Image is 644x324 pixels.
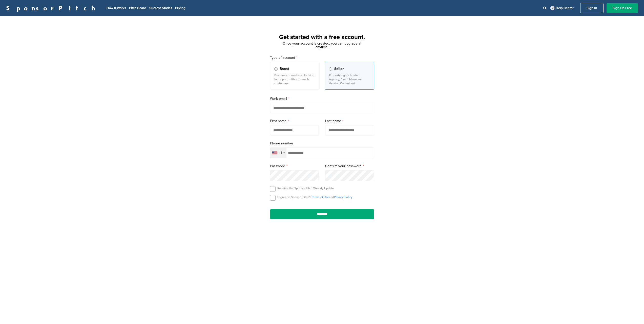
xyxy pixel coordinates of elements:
a: Terms of Use [311,195,329,199]
label: Password [270,163,319,169]
p: Business or marketer looking for opportunities to reach customers [274,73,315,85]
a: Success Stories [149,6,172,10]
p: Receive the SponsorPitch Weekly Update [277,186,334,190]
label: Type of account [270,55,374,61]
label: Last name [325,118,374,124]
a: Sign In [580,3,604,13]
label: First name [270,118,319,124]
p: I agree to SponsorPitch’s and [277,195,352,199]
a: Pitch Board [129,6,146,10]
input: Brand Business or marketer looking for opportunities to reach customers [274,67,278,71]
input: Seller Property rights holder, Agency, Event Manager, Vendor, Consultant [329,67,332,71]
label: Confirm your password [325,163,374,169]
a: SponsorPitch [6,5,98,11]
label: Work email [270,96,374,102]
p: Property rights holder, Agency, Event Manager, Vendor, Consultant [329,73,370,85]
a: Help Center [549,5,575,11]
div: +1 [279,151,282,155]
span: Brand [280,66,289,72]
a: Sign Up Free [607,3,638,13]
h1: Get started with a free account. [264,33,380,42]
a: Privacy Policy [334,195,352,199]
span: Seller [334,66,344,72]
a: Pricing [175,6,185,10]
div: Selected country [270,148,286,158]
label: Phone number [270,141,374,146]
a: How It Works [107,6,126,10]
span: Once your account is created, you can upgrade at anytime. [283,41,361,49]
